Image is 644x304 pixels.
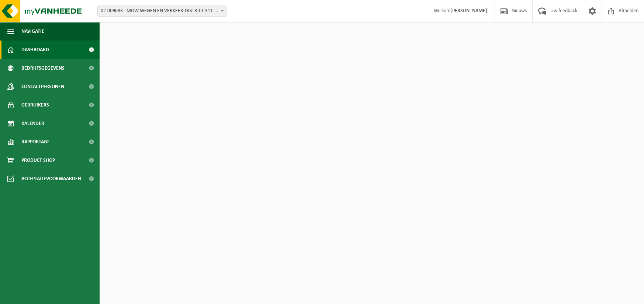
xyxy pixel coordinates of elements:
span: Navigatie [21,22,44,41]
span: Kalender [21,114,44,133]
span: 02-009683 - MOW-WEGEN EN VERKEER-DISTRICT 311-BRUGGE - 8000 BRUGGE, KONING ALBERT I LAAN 293 [97,6,226,17]
span: Acceptatievoorwaarden [21,170,81,188]
strong: [PERSON_NAME] [450,8,487,14]
span: Contactpersonen [21,77,64,96]
span: Rapportage [21,133,50,151]
span: Dashboard [21,41,49,59]
span: Bedrijfsgegevens [21,59,65,77]
span: 02-009683 - MOW-WEGEN EN VERKEER-DISTRICT 311-BRUGGE - 8000 BRUGGE, KONING ALBERT I LAAN 293 [98,6,226,16]
span: Product Shop [21,151,55,170]
span: Gebruikers [21,96,49,114]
